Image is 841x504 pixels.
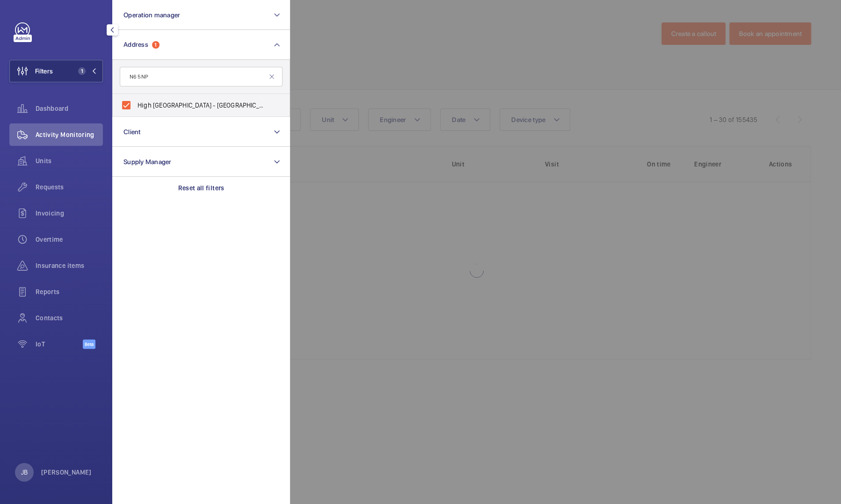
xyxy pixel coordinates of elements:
[83,339,95,349] span: Beta
[36,182,103,192] span: Requests
[35,66,53,76] span: Filters
[36,104,103,113] span: Dashboard
[36,261,103,270] span: Insurance items
[78,67,86,75] span: 1
[36,130,103,139] span: Activity Monitoring
[36,209,103,218] span: Invoicing
[41,468,92,477] p: [PERSON_NAME]
[36,156,103,166] span: Units
[21,468,28,477] p: JB
[36,339,83,349] span: IoT
[9,60,103,82] button: Filters1
[36,287,103,296] span: Reports
[36,235,103,244] span: Overtime
[36,313,103,323] span: Contacts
